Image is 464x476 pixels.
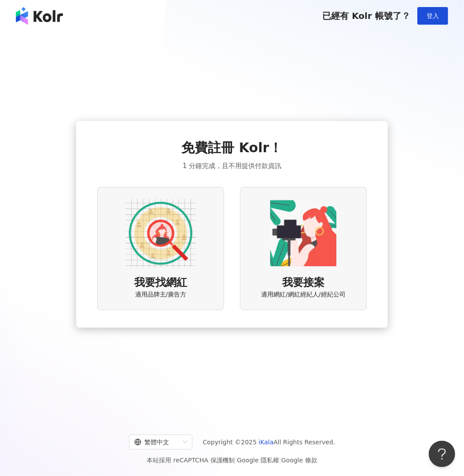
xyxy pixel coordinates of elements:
[125,198,196,268] img: AD identity option
[281,457,317,464] a: Google 條款
[268,198,339,268] img: KOL identity option
[429,441,455,467] iframe: Help Scout Beacon - Open
[282,275,324,290] span: 我要接案
[134,275,187,290] span: 我要找網紅
[417,7,448,25] button: 登入
[235,457,237,464] span: |
[427,12,439,19] span: 登入
[183,161,281,171] span: 1 分鐘完成，且不用提供付款資訊
[237,457,279,464] a: Google 隱私權
[322,11,410,21] span: 已經有 Kolr 帳號了？
[147,455,317,465] span: 本站採用 reCAPTCHA 保護機制
[279,457,281,464] span: |
[182,139,283,157] span: 免費註冊 Kolr！
[16,7,63,25] img: logo
[134,435,179,449] div: 繁體中文
[203,437,335,447] span: Copyright © 2025 All Rights Reserved.
[135,290,187,299] span: 適用品牌主/廣告方
[261,290,345,299] span: 適用網紅/網紅經紀人/經紀公司
[259,439,274,446] a: iKala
